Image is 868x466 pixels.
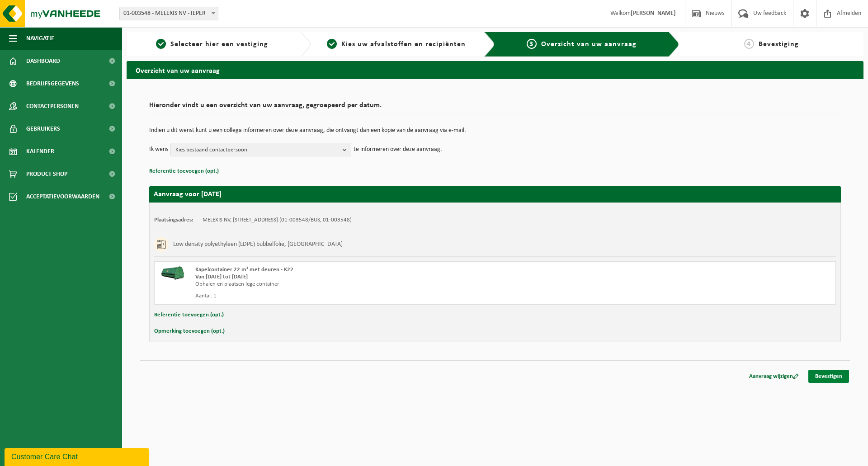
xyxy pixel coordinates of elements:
span: Overzicht van uw aanvraag [541,41,637,48]
h2: Hieronder vindt u een overzicht van uw aanvraag, gegroepeerd per datum. [149,102,841,114]
span: Selecteer hier een vestiging [170,41,268,48]
span: Kalender [26,140,54,163]
strong: [PERSON_NAME] [631,10,676,17]
span: Dashboard [26,50,60,72]
p: te informeren over deze aanvraag. [354,143,442,156]
strong: Plaatsingsadres: [154,217,193,223]
span: Navigatie [26,27,54,50]
span: Kies bestaand contactpersoon [175,143,339,157]
button: Kies bestaand contactpersoon [170,143,351,156]
span: 01-003548 - MELEXIS NV - IEPER [119,7,218,20]
button: Opmerking toevoegen (opt.) [154,325,225,337]
span: Contactpersonen [26,95,79,118]
h2: Overzicht van uw aanvraag [127,61,863,79]
span: Bevestiging [759,41,799,48]
strong: Van [DATE] tot [DATE] [195,274,248,280]
a: Bevestigen [808,370,849,383]
span: Product Shop [26,163,67,185]
a: 1Selecteer hier een vestiging [131,39,293,50]
span: 2 [327,39,337,49]
td: MELEXIS NV, [STREET_ADDRESS] (01-003548/BUS, 01-003548) [203,217,352,224]
p: Indien u dit wenst kunt u een collega informeren over deze aanvraag, die ontvangt dan een kopie v... [149,127,841,134]
div: Ophalen en plaatsen lege container [195,281,531,288]
span: Acceptatievoorwaarden [26,185,99,208]
span: 3 [527,39,537,49]
span: 1 [156,39,166,49]
strong: Aanvraag voor [DATE] [154,191,222,198]
span: 4 [744,39,754,49]
a: Aanvraag wijzigen [742,370,806,383]
h3: Low density polyethyleen (LDPE) bubbelfolie, [GEOGRAPHIC_DATA] [173,237,343,252]
span: Bedrijfsgegevens [26,72,79,95]
span: Kapelcontainer 22 m³ met deuren - K22 [195,267,293,273]
p: Ik wens [149,143,168,156]
span: 01-003548 - MELEXIS NV - IEPER [120,7,218,20]
span: Gebruikers [26,118,60,140]
button: Referentie toevoegen (opt.) [154,309,224,321]
a: 2Kies uw afvalstoffen en recipiënten [316,39,477,50]
img: HK-XK-22-GN-00.png [159,266,186,280]
iframe: chat widget [5,446,151,466]
button: Referentie toevoegen (opt.) [149,165,219,177]
span: Kies uw afvalstoffen en recipiënten [341,41,466,48]
div: Aantal: 1 [195,292,531,300]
